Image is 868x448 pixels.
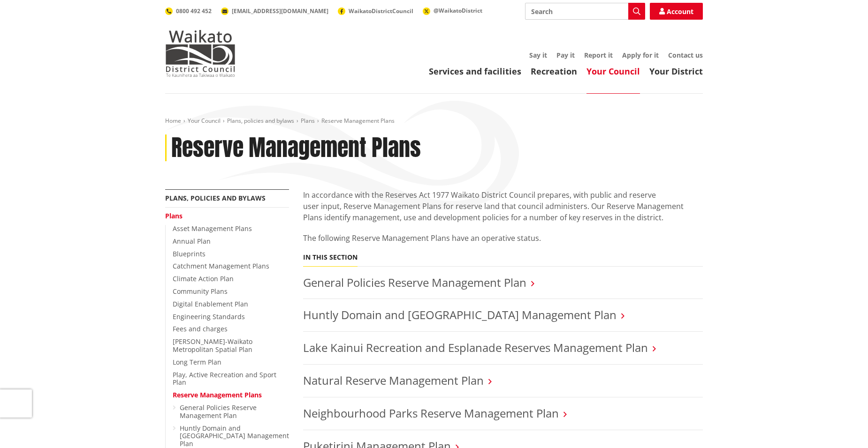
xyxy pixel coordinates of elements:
a: @WaikatoDistrict [423,7,482,15]
a: Catchment Management Plans [173,261,269,270]
a: Community Plans [173,287,228,296]
a: General Policies Reserve Management Plan [180,403,257,420]
a: Apply for it [622,51,659,60]
span: 0800 492 452 [176,7,212,15]
span: @WaikatoDistrict [434,7,482,15]
a: Your District [649,66,703,77]
a: Climate Action Plan [173,274,234,283]
a: Report it [584,51,613,60]
a: Long Term Plan [173,358,221,366]
a: Services and facilities [429,66,521,77]
a: [PERSON_NAME]-Waikato Metropolitan Spatial Plan [173,337,252,354]
a: Your Council [586,66,640,77]
a: Fees and charges [173,324,228,333]
a: Plans [301,117,315,125]
a: Account [650,3,703,20]
h5: In this section [303,254,358,261]
a: Contact us [668,51,703,60]
a: Plans [165,211,183,220]
a: Blueprints [173,249,206,258]
a: Annual Plan [173,237,211,246]
h1: Reserve Management Plans [171,134,421,162]
nav: breadcrumb [165,117,703,125]
p: In accordance with the Reserves Act 1977 Waikato District Council prepares, with public and reser... [303,189,703,223]
a: WaikatoDistrictCouncil [338,7,413,15]
a: Lake Kainui Recreation and Esplanade Reserves Management Plan [303,340,648,355]
a: Huntly Domain and [GEOGRAPHIC_DATA] Management Plan [303,307,617,322]
a: [EMAIL_ADDRESS][DOMAIN_NAME] [221,7,328,15]
a: Engineering Standards [173,312,245,321]
a: Digital Enablement Plan [173,299,248,308]
a: Natural Reserve Management Plan [303,373,484,388]
img: Waikato District Council - Te Kaunihera aa Takiwaa o Waikato [165,30,236,77]
p: The following Reserve Management Plans have an operative status. [303,232,703,244]
a: Plans, policies and bylaws [165,194,266,202]
a: Neighbourhood Parks Reserve Management Plan [303,405,559,421]
a: Recreation [531,66,577,77]
a: Home [165,117,181,125]
a: Play, Active Recreation and Sport Plan [173,370,276,387]
a: Plans, policies and bylaws [227,117,294,125]
a: General Policies Reserve Management Plan [303,275,526,290]
a: Reserve Management Plans [173,390,262,399]
span: WaikatoDistrictCouncil [349,7,413,15]
a: Asset Management Plans [173,224,252,233]
a: Pay it [556,51,575,60]
input: Search input [525,3,645,20]
a: Your Council [188,117,221,125]
span: Reserve Management Plans [321,117,395,125]
a: 0800 492 452 [165,7,212,15]
span: [EMAIL_ADDRESS][DOMAIN_NAME] [232,7,328,15]
a: Say it [529,51,547,60]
